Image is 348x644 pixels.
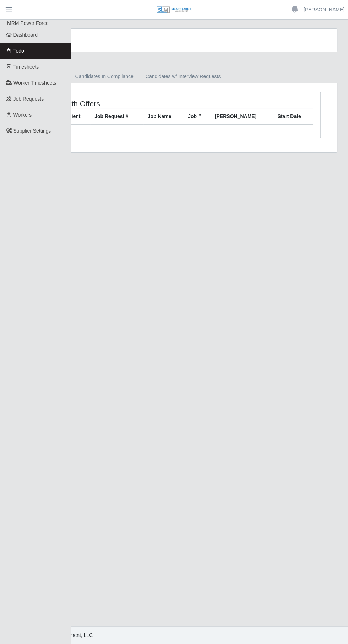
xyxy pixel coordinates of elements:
[69,70,139,84] a: Candidates In Compliance
[211,108,273,125] th: [PERSON_NAME]
[13,80,56,86] span: Worker Timesheets
[156,6,192,14] img: SLM Logo
[90,108,143,125] th: Job Request #
[35,99,145,108] h4: Workers with Offers
[273,108,313,125] th: Start Date
[13,48,24,54] span: Todo
[62,108,91,125] th: Client
[13,128,51,134] span: Supplier Settings
[304,6,344,14] a: [PERSON_NAME]
[7,20,49,26] span: MRM Power Force
[140,70,227,84] a: Candidates w/ Interview Requests
[18,36,142,45] h4: Needs Attention
[184,108,211,125] th: Job #
[13,96,44,102] span: Job Requests
[13,64,39,70] span: Timesheets
[13,32,38,38] span: Dashboard
[143,108,184,125] th: Job Name
[13,112,32,118] span: Workers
